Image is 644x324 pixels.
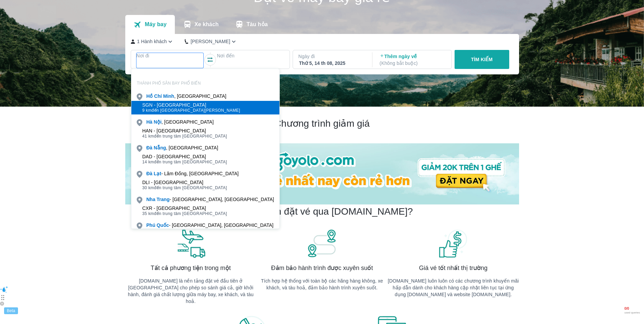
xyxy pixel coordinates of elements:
[154,93,162,99] b: Chí
[142,102,240,108] div: SGN - [GEOGRAPHIC_DATA]
[142,133,227,139] span: đến trung tâm [GEOGRAPHIC_DATA]
[195,21,219,28] p: Xe khách
[146,222,155,228] b: Phú
[142,180,227,185] div: DLI - [GEOGRAPHIC_DATA]
[142,160,154,164] span: 14 km
[157,222,169,228] b: Quốc
[142,211,227,216] span: đến trung tâm [GEOGRAPHIC_DATA]
[157,197,169,202] b: Trang
[142,108,152,113] span: 9 km
[142,128,227,133] div: HAN - [GEOGRAPHIC_DATA]
[380,60,445,67] p: ( Không bắt buộc )
[154,145,166,150] b: Nẵng
[146,93,226,100] div: , [GEOGRAPHIC_DATA]
[142,205,227,211] div: CXR - [GEOGRAPHIC_DATA]
[307,229,337,258] img: banner
[145,21,166,28] p: Máy bay
[190,38,230,45] p: [PERSON_NAME]
[146,119,214,125] div: , [GEOGRAPHIC_DATA]
[125,143,519,204] img: banner-home
[146,93,153,99] b: Hồ
[176,229,206,258] img: banner
[231,205,413,218] h2: Tại sao nên đặt vé qua [DOMAIN_NAME]?
[142,211,154,216] span: 35 km
[136,52,204,59] p: Nơi đi
[185,38,237,45] button: [PERSON_NAME]
[142,185,227,191] span: đến trung tâm [GEOGRAPHIC_DATA]
[624,307,640,311] span: 0 / 0
[455,50,509,69] button: TÌM KIẾM
[471,56,493,63] p: TÌM KIẾM
[419,264,487,272] span: Giá vé tốt nhất thị trường
[142,108,240,113] span: đến [GEOGRAPHIC_DATA][PERSON_NAME]
[142,134,154,139] span: 41 km
[125,277,257,305] p: [DOMAIN_NAME] là nền tảng đặt vé đầu tiên ở [GEOGRAPHIC_DATA] cho phép so sánh giá cả, giờ khởi h...
[154,119,162,125] b: Nội
[131,38,174,45] button: 1 Hành khách
[146,145,152,150] b: Đà
[131,80,279,86] p: THÀNH PHỐ SÂN BAY PHỔ BIẾN
[256,277,388,291] p: Tích hợp hệ thống với toàn bộ các hãng hàng không, xe khách, và tàu hoả, đảm bảo hành trình xuyên...
[142,185,154,190] span: 30 km
[137,38,167,45] p: 1 Hành khách
[146,171,152,176] b: Đà
[246,21,268,28] p: Tàu hỏa
[142,159,227,165] span: đến trung tâm [GEOGRAPHIC_DATA]
[146,222,273,229] div: - [GEOGRAPHIC_DATA], [GEOGRAPHIC_DATA]
[388,277,519,298] p: [DOMAIN_NAME] luôn luôn có các chương trình khuyến mãi hấp dẫn dành cho khách hàng cập nhật liên ...
[624,311,640,314] span: used queries
[125,118,519,130] h2: Chương trình giảm giá
[4,307,18,314] div: Beta
[146,197,155,202] b: Nha
[146,119,152,125] b: Hà
[142,154,227,159] div: DAD - [GEOGRAPHIC_DATA]
[146,170,239,177] div: - Lâm Đồng, [GEOGRAPHIC_DATA]
[438,229,468,258] img: banner
[154,171,161,176] b: Lạt
[163,93,174,99] b: Minh
[380,53,445,67] p: Thêm ngày về
[217,52,284,59] p: Nơi đến
[146,196,274,203] div: - [GEOGRAPHIC_DATA], [GEOGRAPHIC_DATA]
[151,264,231,272] span: Tất cả phương tiện trong một
[298,53,366,60] p: Ngày đi
[299,60,365,67] div: Thứ 5, 14 th 08, 2025
[146,144,218,151] div: , [GEOGRAPHIC_DATA]
[271,264,373,272] span: Đảm bảo hành trình được xuyên suốt
[125,15,276,34] div: transportation tabs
